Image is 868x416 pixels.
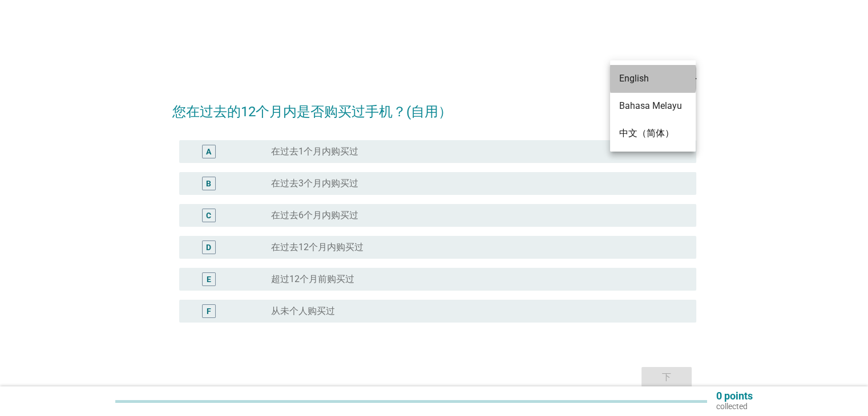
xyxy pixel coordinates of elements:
[172,90,696,122] h2: 您在过去的12个月内是否购买过手机？(自用）
[716,401,753,411] p: collected
[271,178,358,189] label: 在过去3个月内购买过
[271,274,354,285] label: 超过12个月前购买过
[619,127,687,140] div: 中文（简体）
[683,63,696,76] i: arrow_drop_down
[206,242,211,254] div: D
[271,146,358,157] label: 在过去1个月内购买过
[619,72,687,85] div: English
[619,99,687,113] div: Bahasa Melayu
[206,178,211,190] div: B
[207,274,211,286] div: E
[206,210,211,222] div: C
[271,305,335,317] label: 从未个人购买过
[271,242,364,253] label: 在过去12个月内购买过
[271,210,358,221] label: 在过去6个月内购买过
[716,391,753,401] p: 0 points
[206,146,211,158] div: A
[207,305,211,317] div: F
